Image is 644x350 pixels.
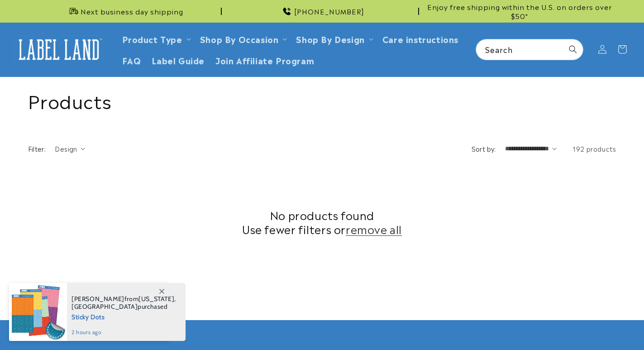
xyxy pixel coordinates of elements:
span: Join Affiliate Program [215,55,314,65]
a: Product Type [122,33,182,45]
summary: Product Type [117,28,195,49]
h2: Filter: [28,144,46,153]
button: Search [563,39,583,59]
img: Label Land [14,35,104,63]
span: FAQ [122,55,141,65]
a: Care instructions [377,28,464,49]
iframe: Gorgias Floating Chat [454,307,635,341]
summary: Shop By Occasion [195,28,291,49]
span: from , purchased [72,295,176,311]
h1: Products [28,88,616,112]
span: Design [55,144,77,153]
span: Label Guide [152,55,205,65]
a: Label Land [10,32,108,67]
span: [PHONE_NUMBER] [294,7,364,16]
span: [GEOGRAPHIC_DATA] [72,302,138,311]
a: FAQ [117,49,147,71]
span: Shop By Occasion [200,34,279,44]
a: remove all [346,222,402,236]
summary: Shop By Design [291,28,377,49]
a: Label Guide [146,49,210,71]
label: Sort by: [472,144,496,153]
span: Enjoy free shipping within the U.S. on orders over $50* [423,2,616,20]
a: Shop By Design [296,33,364,45]
a: Join Affiliate Program [210,49,320,71]
span: [US_STATE] [138,295,174,303]
span: Next business day shipping [81,7,183,16]
span: Care instructions [382,34,458,44]
summary: Design (0 selected) [55,144,85,153]
span: [PERSON_NAME] [72,295,124,303]
h2: No products found Use fewer filters or [28,208,616,236]
span: 192 products [572,144,616,153]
